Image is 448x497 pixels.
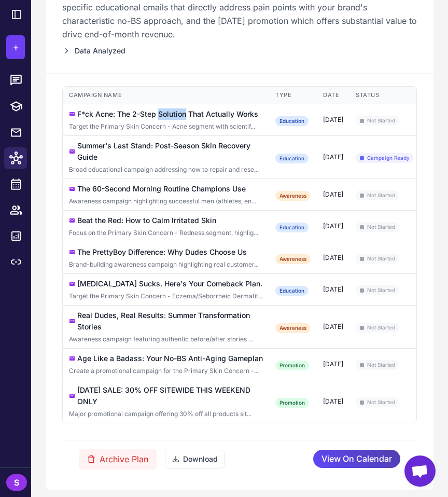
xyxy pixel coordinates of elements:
div: [DATE] [323,115,343,125]
span: Not Started [356,323,399,333]
th: Status [349,87,420,104]
div: Click to edit [69,260,263,269]
button: Download [165,450,225,468]
div: [MEDICAL_DATA] Sucks. Here's Your Comeback Plan. [77,278,262,289]
div: The 60-Second Morning Routine Champions Use [77,183,246,195]
span: Not Started [356,222,399,232]
div: Age Like a Badass: Your No-BS Anti-Aging Gameplan [77,353,263,364]
div: Education [275,286,309,296]
button: Archive Plan [79,449,157,470]
div: Real Dudes, Real Results: Summer Transformation Stories [77,310,263,333]
span: Not Started [356,116,399,126]
div: F*ck Acne: The 2-Step Solution That Actually Works [77,108,258,120]
div: [DATE] [323,360,343,369]
div: Education [275,116,309,126]
div: The PrettyBoy Difference: Why Dudes Choose Us [77,246,247,258]
div: Promotion [275,361,309,370]
div: [DATE] [323,222,343,231]
div: Click to edit [69,292,263,301]
span: Campaign Ready [356,153,414,163]
div: [DATE] [323,397,343,406]
div: [DATE] [323,285,343,294]
div: Click to edit [69,165,263,174]
div: Click to edit [69,335,263,344]
div: Awareness [275,191,311,201]
th: Campaign Name [63,87,269,104]
div: S [6,474,27,491]
div: [DATE] SALE: 30% OFF SITEWIDE THIS WEEKEND ONLY [77,384,263,407]
div: [DATE] [323,253,343,263]
div: Education [275,223,309,232]
div: Click to edit [69,228,263,238]
div: Beat the Red: How to Calm Irritated Skin [77,215,216,226]
div: Awareness [275,323,311,333]
div: Awareness [275,254,311,264]
span: Not Started [356,397,399,407]
div: Click to edit [69,122,263,131]
div: Promotion [275,398,309,408]
span: Not Started [356,254,399,264]
div: Summer's Last Stand: Post-Season Skin Recovery Guide [77,140,263,163]
span: Not Started [356,285,399,295]
div: Click to edit [69,409,263,419]
span: + [12,39,19,55]
div: [DATE] [323,190,343,199]
div: [DATE] [323,322,343,332]
th: Date [317,87,349,104]
span: Not Started [356,190,399,200]
div: Click to edit [69,366,263,376]
div: Education [275,154,309,163]
span: Data Analyzed [75,45,125,57]
div: Click to edit [69,197,263,206]
a: Open chat [404,455,436,487]
span: Not Started [356,360,399,370]
div: [DATE] [323,153,343,162]
th: Type [269,87,317,104]
button: + [6,35,25,59]
span: View On Calendar [321,450,392,468]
